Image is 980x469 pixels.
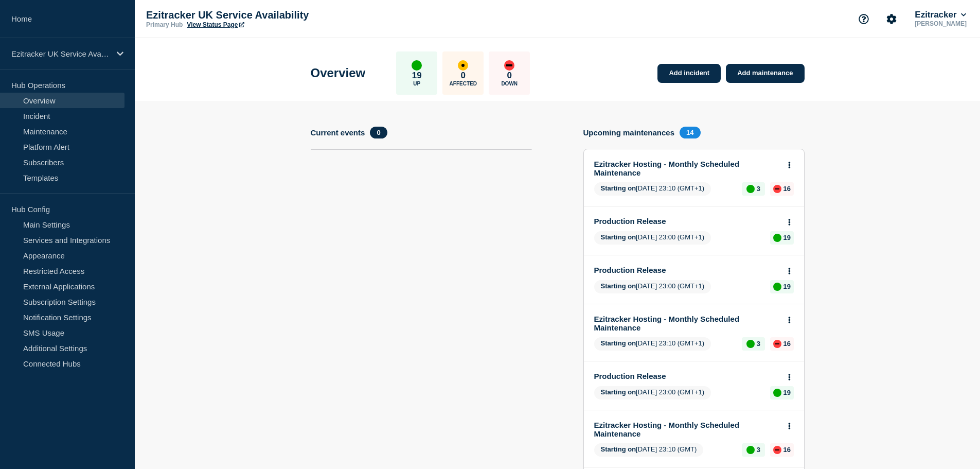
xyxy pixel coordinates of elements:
span: Starting on [601,445,636,453]
a: Production Release [594,266,780,274]
a: View Status Page [187,21,244,28]
div: down [773,446,781,454]
p: 19 [783,283,791,290]
span: Starting on [601,339,636,347]
a: Ezitracker Hosting - Monthly Scheduled Maintenance [594,160,780,177]
p: 16 [783,446,791,454]
div: up [412,60,422,71]
span: [DATE] 23:00 (GMT+1) [594,280,711,293]
span: [DATE] 23:10 (GMT) [594,443,704,457]
a: Ezitracker Hosting - Monthly Scheduled Maintenance [594,315,780,332]
button: Support [853,8,875,30]
p: Affected [450,81,477,86]
a: Add incident [657,64,721,83]
div: down [773,185,781,193]
p: Down [501,81,518,86]
span: Starting on [601,184,636,192]
p: 19 [783,389,791,396]
div: up [773,389,781,397]
button: Account settings [881,8,902,30]
span: 14 [680,127,700,138]
span: Starting on [601,233,636,241]
a: Production Release [594,372,780,380]
p: Up [413,81,420,86]
p: Ezitracker UK Service Availability [11,49,110,58]
div: affected [458,60,468,71]
h4: Upcoming maintenances [583,128,675,137]
span: [DATE] 23:00 (GMT+1) [594,231,711,245]
span: Starting on [601,282,636,290]
span: [DATE] 23:00 (GMT+1) [594,386,711,399]
p: 19 [412,71,422,81]
p: Primary Hub [146,21,183,28]
h4: Current events [311,128,365,137]
p: 16 [783,185,791,193]
span: [DATE] 23:10 (GMT+1) [594,337,711,351]
div: up [773,234,781,242]
div: down [773,340,781,348]
span: Starting on [601,388,636,396]
p: [PERSON_NAME] [913,20,969,27]
p: 19 [783,234,791,241]
div: up [773,283,781,291]
div: up [746,340,755,348]
p: 3 [757,185,760,193]
p: 3 [757,446,760,454]
a: Production Release [594,217,780,225]
div: up [746,185,755,193]
div: down [504,60,514,71]
span: 0 [370,127,387,138]
p: 0 [507,71,512,81]
h1: Overview [311,66,366,80]
p: 16 [783,340,791,348]
div: up [746,446,755,454]
span: [DATE] 23:10 (GMT+1) [594,182,711,196]
p: 3 [757,340,760,348]
p: Ezitracker UK Service Availability [146,9,352,21]
a: Add maintenance [726,64,804,83]
p: 0 [461,71,466,81]
a: Ezitracker Hosting - Monthly Scheduled Maintenance [594,421,780,438]
button: Ezitracker [913,10,968,20]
